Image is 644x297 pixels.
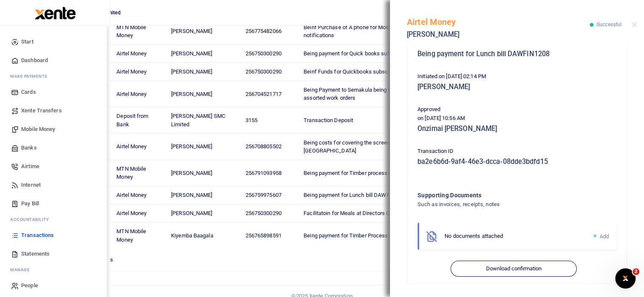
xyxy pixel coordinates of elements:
[21,38,33,46] span: Start
[304,139,399,154] span: Being costs for covering the screens at [GEOGRAPHIC_DATA]
[246,68,282,75] span: 256750300290
[171,113,225,128] span: [PERSON_NAME] SMC Limited
[407,17,590,27] h5: Airtel Money
[304,232,395,239] span: Being payment for Timber Processing
[116,166,146,180] span: MTN Mobile Money
[417,125,616,133] h5: Onzimai [PERSON_NAME]
[116,210,146,216] span: Airtel Money
[417,114,616,123] p: on [DATE] 10:56 AM
[21,56,48,65] span: Dashboard
[7,176,103,194] a: Internet
[171,143,212,150] span: [PERSON_NAME]
[116,192,146,198] span: Airtel Money
[7,120,103,139] a: Mobile Money
[246,170,282,176] span: 256791093958
[417,105,616,114] p: Approved
[7,276,103,295] a: People
[171,68,212,75] span: [PERSON_NAME]
[632,22,637,27] button: Close
[417,158,616,166] h5: ba2e6b6d-9af4-46e3-dcca-08dde3bdfd15
[116,91,146,97] span: Airtel Money
[417,147,616,156] p: Transaction ID
[21,181,41,189] span: Internet
[445,233,503,239] span: No documents attached
[21,144,37,152] span: Banks
[171,232,213,239] span: Kiyemba Baagala
[21,88,36,96] span: Cards
[116,143,146,150] span: Airtel Money
[417,83,616,91] h5: [PERSON_NAME]
[21,231,54,240] span: Transactions
[21,199,39,208] span: Pay Bill
[116,228,146,243] span: MTN Mobile Money
[246,232,282,239] span: 256765898591
[34,9,76,16] a: logo-small logo-large logo-large
[246,117,257,123] span: 3155
[39,251,282,264] div: Showing 81 to 90 of 95 entries
[171,28,212,34] span: [PERSON_NAME]
[171,192,212,198] span: [PERSON_NAME]
[21,281,38,290] span: People
[7,213,103,226] li: Ac
[7,263,103,276] li: M
[14,73,47,79] span: ake Payments
[246,91,282,97] span: 256704521717
[14,267,30,273] span: anage
[246,28,282,34] span: 256775482066
[21,125,55,134] span: Mobile Money
[35,7,76,19] img: logo-large
[417,191,582,200] h4: Supporting Documents
[304,68,403,75] span: Beinf Funds for Quickbooks subscription
[304,192,407,198] span: Being payment for Lunch bill DAWFIN1208
[7,139,103,157] a: Banks
[7,70,103,83] li: M
[304,117,353,123] span: Transaction Deposit
[7,157,103,176] a: Airtime
[21,106,62,115] span: Xente Transfers
[171,50,212,57] span: [PERSON_NAME]
[304,87,422,101] span: Being Payment to Semakula being Credit against assorted work orders
[407,30,590,39] h5: [PERSON_NAME]
[600,233,609,240] span: Add
[7,226,103,245] a: Transactions
[304,50,424,57] span: Being payment for Quick books subscription fees
[7,194,103,213] a: Pay Bill
[7,245,103,263] a: Statements
[7,51,103,70] a: Dashboard
[451,261,576,277] button: Download confirmation
[417,72,616,81] p: Initiated on [DATE] 02:14 PM
[597,22,622,27] span: Successful
[615,268,636,289] iframe: Intercom live chat
[417,200,582,209] h4: Such as invoices, receipts, notes
[417,50,616,58] h5: Being payment for Lunch bill DAWFIN1208
[171,210,212,216] span: [PERSON_NAME]
[21,250,50,258] span: Statements
[633,268,639,275] span: 2
[246,210,282,216] span: 256750300290
[17,216,49,223] span: countability
[7,101,103,120] a: Xente Transfers
[116,68,146,75] span: Airtel Money
[7,83,103,101] a: Cards
[116,113,148,128] span: Deposit from Bank
[171,91,212,97] span: [PERSON_NAME]
[171,170,212,176] span: [PERSON_NAME]
[7,33,103,51] a: Start
[116,50,146,57] span: Airtel Money
[304,210,401,216] span: Facilitatoin for Meals at Directors Office
[591,232,609,241] a: Add
[246,143,282,150] span: 256708805502
[304,170,403,176] span: Being payment for Timber processing bill
[21,162,39,171] span: Airtime
[246,192,282,198] span: 256759975607
[246,50,282,57] span: 256750300290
